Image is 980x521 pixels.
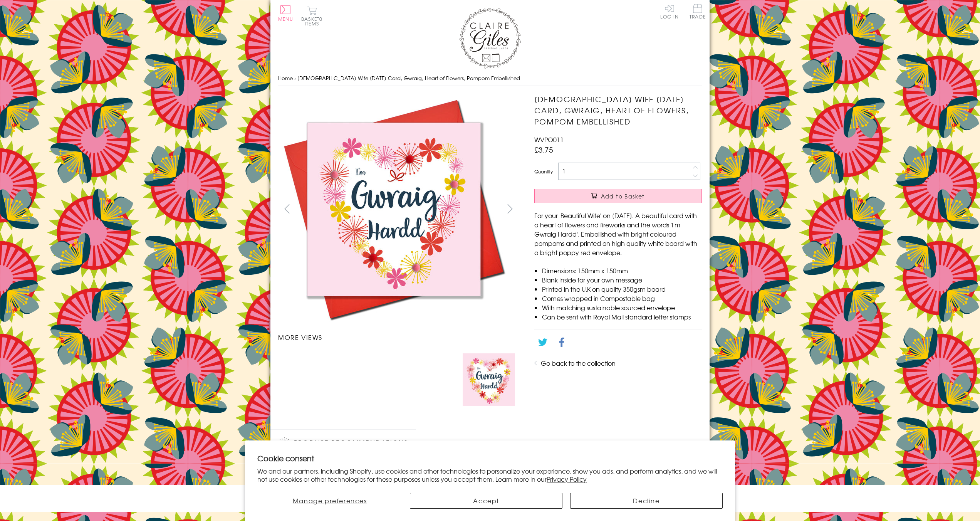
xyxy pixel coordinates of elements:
[542,312,702,321] li: Can be sent with Royal Mail standard letter stamps
[278,15,293,22] span: Menu
[278,71,702,86] nav: breadcrumbs
[278,350,338,410] li: Carousel Page 1 (Current Slide)
[301,6,322,26] button: Basket0 items
[338,350,398,410] li: Carousel Page 2
[293,496,367,505] span: Manage preferences
[570,493,723,509] button: Decline
[294,74,296,82] span: ›
[257,467,723,483] p: We and our partners, including Shopify, use cookies and other technologies to personalize your ex...
[542,266,702,275] li: Dimensions: 150mm x 150mm
[690,4,706,19] span: Trade
[660,4,679,19] a: Log In
[398,350,458,410] li: Carousel Page 3
[534,168,553,175] label: Quantity
[278,5,293,21] button: Menu
[690,4,706,20] a: Trade
[278,94,509,325] img: Welsh Wife Valentine's Day Card, Gwraig, Heart of Flowers, Pompom Embellished
[278,350,519,410] ul: Carousel Pagination
[257,493,402,509] button: Manage preferences
[278,74,293,82] a: Home
[278,437,408,449] h2: Product recommendations
[547,474,587,484] a: Privacy Policy
[542,303,702,312] li: With matching sustainable sourced envelope
[534,189,702,203] button: Add to Basket
[278,200,295,217] button: prev
[459,8,521,69] img: Claire Giles Greetings Cards
[541,358,616,368] a: Go back to the collection
[305,15,322,27] span: 0 items
[297,74,520,82] span: [DEMOGRAPHIC_DATA] Wife [DATE] Card, Gwraig, Heart of Flowers, Pompom Embellished
[534,94,702,127] h1: [DEMOGRAPHIC_DATA] Wife [DATE] Card, Gwraig, Heart of Flowers, Pompom Embellished
[534,144,553,155] span: £3.75
[257,453,723,464] h2: Cookie consent
[542,294,702,303] li: Comes wrapped in Compostable bag
[410,493,562,509] button: Accept
[542,284,702,294] li: Printed in the U.K on quality 350gsm board
[534,211,702,257] p: For your 'Beautiful Wife' on [DATE]. A beautiful card with a heart of flowers and fireworks and t...
[459,350,519,410] li: Carousel Page 4
[601,192,645,200] span: Add to Basket
[502,200,519,217] button: next
[534,135,564,144] span: WVPO011
[519,94,750,297] img: Welsh Wife Valentine's Day Card, Gwraig, Heart of Flowers, Pompom Embellished
[463,353,515,406] img: Welsh Wife Valentine's Day Card, Gwraig, Heart of Flowers, Pompom Embellished
[542,275,702,284] li: Blank inside for your own message
[278,333,519,342] h3: More views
